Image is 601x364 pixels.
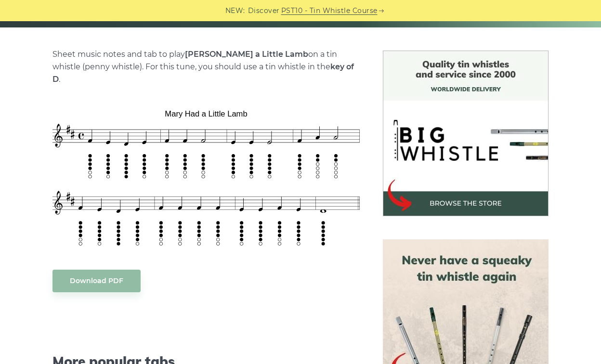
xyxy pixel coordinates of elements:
a: Download PDF [52,270,141,292]
p: Sheet music notes and tab to play on a tin whistle (penny whistle). For this tune, you should use... [52,48,360,86]
a: PST10 - Tin Whistle Course [281,5,378,16]
strong: [PERSON_NAME] a Little Lamb [185,50,308,59]
span: Discover [248,5,280,16]
span: NEW: [225,5,245,16]
img: BigWhistle Tin Whistle Store [383,51,549,216]
img: Mary Had a Little Lamb Tin Whistle Tab & Sheet Music [52,105,360,250]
